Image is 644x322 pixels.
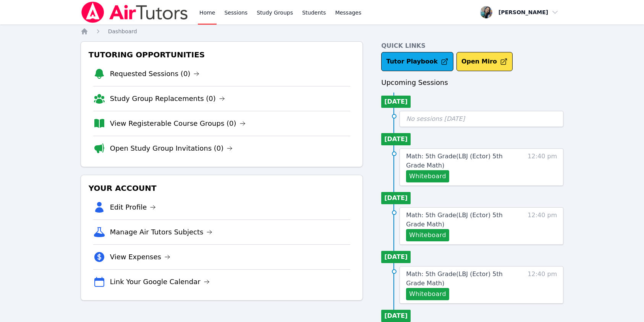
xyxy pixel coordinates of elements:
h4: Quick Links [381,41,563,50]
span: Dashboard [108,28,137,34]
nav: Breadcrumb [81,28,564,35]
a: Open Study Group Invitations (0) [110,143,233,154]
span: 12:40 pm [527,270,557,300]
a: Requested Sessions (0) [110,68,200,79]
button: Open Miro [456,52,513,71]
a: Tutor Playbook [381,52,453,71]
li: [DATE] [381,133,411,145]
img: Air Tutors [81,2,189,23]
a: Dashboard [108,28,137,35]
span: Math: 5th Grade ( LBJ (Ector) 5th Grade Math ) [406,211,503,228]
a: Math: 5th Grade(LBJ (Ector) 5th Grade Math) [406,270,519,288]
span: Math: 5th Grade ( LBJ (Ector) 5th Grade Math ) [406,153,503,169]
span: No sessions [DATE] [406,115,465,122]
button: Whiteboard [406,170,449,182]
h3: Tutoring Opportunities [87,48,357,62]
h3: Your Account [87,181,357,195]
button: Whiteboard [406,229,449,241]
a: Edit Profile [110,202,156,213]
a: Manage Air Tutors Subjects [110,227,213,237]
a: Link Your Google Calendar [110,276,210,287]
a: Math: 5th Grade(LBJ (Ector) 5th Grade Math) [406,211,519,229]
a: Math: 5th Grade(LBJ (Ector) 5th Grade Math) [406,152,519,170]
h3: Upcoming Sessions [381,77,563,88]
span: Math: 5th Grade ( LBJ (Ector) 5th Grade Math ) [406,270,503,287]
span: 12:40 pm [527,211,557,241]
li: [DATE] [381,310,411,322]
li: [DATE] [381,96,411,108]
span: 12:40 pm [527,152,557,182]
button: Whiteboard [406,288,449,300]
a: View Registerable Course Groups (0) [110,118,246,129]
li: [DATE] [381,192,411,204]
li: [DATE] [381,251,411,263]
a: Study Group Replacements (0) [110,93,225,104]
span: Messages [335,9,361,16]
a: View Expenses [110,252,170,262]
